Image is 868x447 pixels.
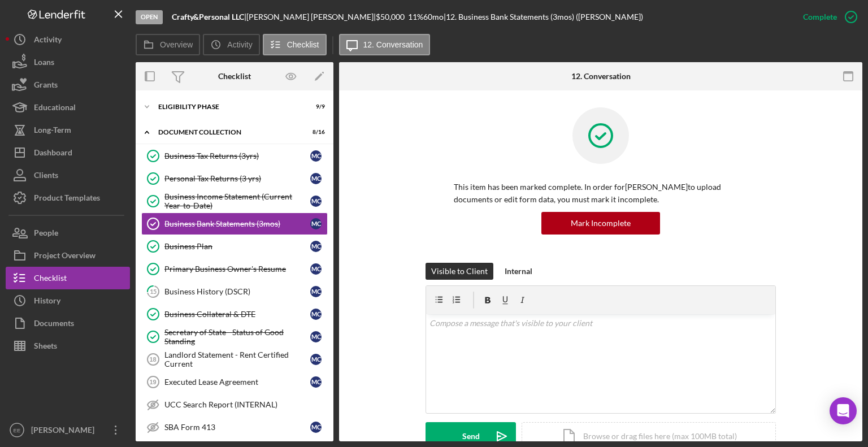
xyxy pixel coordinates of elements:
[287,40,319,49] label: Checklist
[6,267,130,289] button: Checklist
[14,427,21,433] text: EE
[6,335,130,357] button: Sheets
[141,348,328,371] a: 18Landlord Statement - Rent Certified CurrentMC
[141,371,328,393] a: 19Executed Lease AgreementMC
[6,73,130,96] button: Grants
[499,263,538,280] button: Internal
[310,331,322,342] div: M C
[164,328,310,346] div: Secretary of State - Status of Good Standing
[408,12,423,21] div: 11 %
[164,287,310,296] div: Business History (DSCR)
[160,40,193,49] label: Overview
[426,263,493,280] button: Visible to Client
[34,96,76,121] div: Educational
[6,51,130,73] button: Loans
[376,12,405,21] span: $50,000
[141,326,328,348] a: Secretary of State - Status of Good StandingMC
[310,286,322,297] div: M C
[164,219,310,228] div: Business Bank Statements (3mos)
[164,264,310,274] div: Primary Business Owner's Resume
[164,400,327,409] div: UCC Search Report (INTERNAL)
[136,34,200,55] button: Overview
[172,12,244,21] b: Crafty&Personal LLC
[28,419,102,444] div: [PERSON_NAME]
[571,212,631,235] div: Mark Incomplete
[6,419,130,441] button: EE[PERSON_NAME]
[141,280,328,303] a: 15Business History (DSCR)MC
[149,356,156,363] tspan: 18
[6,312,130,335] button: Documents
[431,263,488,280] div: Visible to Client
[150,288,157,295] tspan: 15
[34,335,57,360] div: Sheets
[141,393,328,416] a: UCC Search Report (INTERNAL)
[172,12,246,21] div: |
[6,28,130,51] button: Activity
[6,186,130,209] button: Product Templates
[34,73,58,99] div: Grants
[141,145,328,167] a: Business Tax Returns (3yrs)MC
[34,267,67,292] div: Checklist
[454,181,748,206] p: This item has been marked complete. In order for [PERSON_NAME] to upload documents or edit form d...
[203,34,259,55] button: Activity
[34,141,72,167] div: Dashboard
[164,174,310,183] div: Personal Tax Returns (3 yrs)
[158,129,297,136] div: Document Collection
[305,103,325,110] div: 9 / 9
[164,242,310,251] div: Business Plan
[310,354,322,365] div: M C
[227,40,252,49] label: Activity
[310,309,322,320] div: M C
[164,350,310,368] div: Landlord Statement - Rent Certified Current
[310,196,322,207] div: M C
[6,119,130,141] button: Long-Term
[141,235,328,258] a: Business PlanMC
[830,397,857,424] div: Open Intercom Messenger
[149,379,156,385] tspan: 19
[444,12,643,21] div: | 12. Business Bank Statements (3mos) ([PERSON_NAME])
[339,34,431,55] button: 12. Conversation
[141,303,328,326] a: Business Collateral & DTEMC
[310,173,322,184] div: M C
[158,103,297,110] div: Eligibility Phase
[541,212,660,235] button: Mark Incomplete
[6,141,130,164] button: Dashboard
[310,263,322,275] div: M C
[803,6,837,28] div: Complete
[141,190,328,212] a: Business Income Statement (Current Year-to-Date)MC
[34,119,71,144] div: Long-Term
[310,422,322,433] div: M C
[136,10,163,24] div: Open
[141,258,328,280] a: Primary Business Owner's ResumeMC
[310,218,322,229] div: M C
[164,151,310,160] div: Business Tax Returns (3yrs)
[505,263,532,280] div: Internal
[363,40,423,49] label: 12. Conversation
[34,244,96,270] div: Project Overview
[6,222,130,244] button: People
[164,377,310,387] div: Executed Lease Agreement
[34,28,62,54] div: Activity
[792,6,862,28] button: Complete
[141,167,328,190] a: Personal Tax Returns (3 yrs)MC
[141,416,328,439] a: SBA Form 413MC
[6,289,130,312] button: History
[34,289,60,315] div: History
[34,222,58,247] div: People
[6,164,130,186] button: Clients
[6,244,130,267] button: Project Overview
[310,241,322,252] div: M C
[218,72,251,81] div: Checklist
